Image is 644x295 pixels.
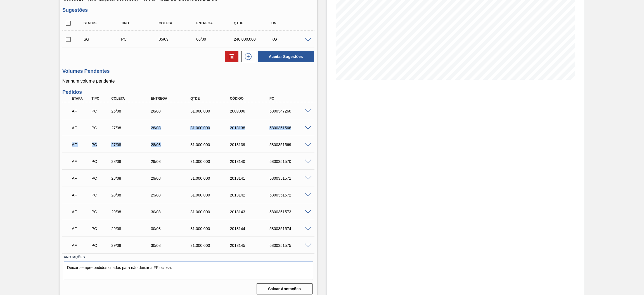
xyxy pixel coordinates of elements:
label: Anotações [64,253,313,261]
div: 2009096 [229,109,274,113]
div: 29/08/2025 [150,193,195,197]
div: Nova sugestão [238,51,255,62]
div: Qtde [233,21,275,25]
div: Pedido de Compra [90,193,112,197]
div: Aguardando Faturamento [70,223,92,235]
div: Tipo [90,97,112,100]
div: Aguardando Faturamento [70,172,92,184]
div: 26/08/2025 [150,109,195,113]
div: Aguardando Faturamento [70,189,92,201]
div: Qtde [189,97,234,100]
div: Status [82,21,125,25]
div: 28/08/2025 [110,193,155,197]
button: Aceitar Sugestões [258,51,314,62]
div: Código [229,97,274,100]
div: 5800351573 [268,210,313,214]
button: Salvar Anotações [257,283,312,294]
div: 30/08/2025 [150,243,195,248]
div: 28/08/2025 [110,159,155,164]
div: 31.000,000 [189,176,234,181]
div: 5800351570 [268,159,313,164]
div: Pedido de Compra [120,37,162,41]
div: Aguardando Faturamento [70,139,92,151]
div: 248.000,000 [233,37,275,41]
div: Etapa [70,97,92,100]
div: 5800351575 [268,243,313,248]
div: 29/08/2025 [110,226,155,231]
div: Excluir Sugestões [222,51,238,62]
p: AF [72,226,90,231]
div: Pedido de Compra [90,210,112,214]
div: 29/08/2025 [110,243,155,248]
div: Aguardando Faturamento [70,155,92,168]
h3: Volumes Pendentes [62,68,314,74]
div: Entrega [150,97,195,100]
div: 31.000,000 [189,142,234,147]
div: Aguardando Faturamento [70,105,92,117]
div: Aguardando Faturamento [70,122,92,134]
div: 2013138 [229,126,274,130]
div: Tipo [120,21,162,25]
div: 5800347260 [268,109,313,113]
div: 31.000,000 [189,210,234,214]
div: 2013139 [229,142,274,147]
div: 2013145 [229,243,274,248]
p: AF [72,193,90,197]
div: 28/08/2025 [150,126,195,130]
div: 31.000,000 [189,159,234,164]
div: Sugestão Criada [82,37,125,41]
div: 5800351569 [268,142,313,147]
div: Entrega [195,21,237,25]
h3: Sugestões [62,7,314,13]
div: 27/08/2025 [110,126,155,130]
div: UN [270,21,312,25]
div: 29/08/2025 [150,159,195,164]
div: 5800351568 [268,126,313,130]
div: Aguardando Faturamento [70,239,92,252]
p: Nenhum volume pendente [62,79,314,84]
div: 2013142 [229,193,274,197]
div: 29/08/2025 [110,210,155,214]
div: Pedido de Compra [90,142,112,147]
div: 28/08/2025 [110,176,155,181]
div: 5800351572 [268,193,313,197]
p: AF [72,176,90,181]
p: AF [72,210,90,214]
div: PO [268,97,313,100]
div: Pedido de Compra [90,159,112,164]
div: 29/08/2025 [150,176,195,181]
div: Pedido de Compra [90,226,112,231]
div: 2013140 [229,159,274,164]
p: AF [72,159,90,164]
div: Pedido de Compra [90,243,112,248]
div: 2013143 [229,210,274,214]
div: 05/09/2025 [157,37,200,41]
div: 28/08/2025 [150,142,195,147]
h3: Pedidos [62,89,314,95]
div: 31.000,000 [189,193,234,197]
div: Pedido de Compra [90,126,112,130]
div: 31.000,000 [189,243,234,248]
div: Aceitar Sugestões [255,50,314,63]
div: KG [270,37,312,41]
div: 31.000,000 [189,126,234,130]
div: 5800351574 [268,226,313,231]
div: 30/08/2025 [150,226,195,231]
div: 2013141 [229,176,274,181]
div: Coleta [110,97,155,100]
div: 27/08/2025 [110,142,155,147]
div: 31.000,000 [189,109,234,113]
p: AF [72,142,90,147]
p: AF [72,126,90,130]
p: AF [72,243,90,248]
div: Aguardando Faturamento [70,206,92,218]
div: 5800351571 [268,176,313,181]
div: 30/08/2025 [150,210,195,214]
div: 06/09/2025 [195,37,237,41]
div: 31.000,000 [189,226,234,231]
div: 25/08/2025 [110,109,155,113]
div: Pedido de Compra [90,109,112,113]
div: Pedido de Compra [90,176,112,181]
p: AF [72,109,90,113]
div: Coleta [157,21,200,25]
